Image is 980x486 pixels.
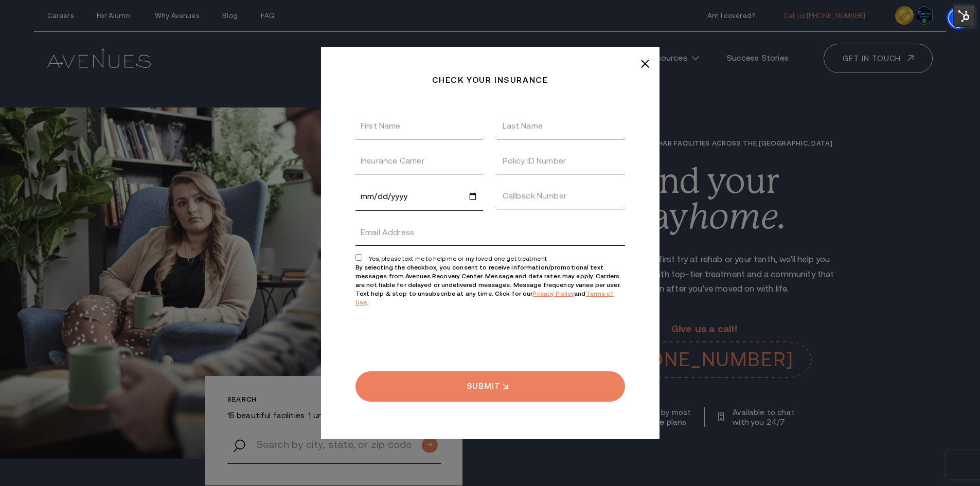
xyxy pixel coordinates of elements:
[355,148,484,174] input: Insurance Carrier
[369,255,547,262] span: Yes, please text me to help me or my loved one get treatment
[497,113,625,139] input: Last Name
[355,263,625,307] p: By selecting the checkbox, you consent to receive information/promotional text messages from Aven...
[953,5,975,27] img: HubSpot Tools Menu Toggle
[947,7,969,29] div: Accessibility Menu
[432,76,548,84] p: Check your insurance
[355,113,484,139] input: First Name
[355,183,484,211] input: Date of Birth
[532,290,574,297] a: Privacy Policy - open in a new tab
[355,219,625,246] input: Yes, please text me to help me or my loved one get treatment
[497,183,625,209] input: Callback Number
[355,315,512,355] iframe: reCAPTCHA
[355,371,625,402] input: Submit button
[497,148,625,174] input: Policy ID Number
[355,254,362,261] input: Yes, please text me to help me or my loved one get treatment
[355,290,614,305] a: Terms of Use - open in a new tab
